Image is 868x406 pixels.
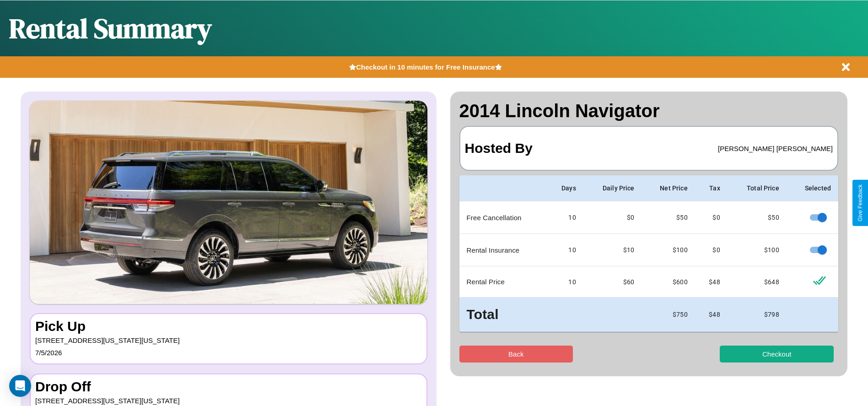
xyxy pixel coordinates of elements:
[467,244,539,256] p: Rental Insurance
[695,266,728,298] td: $ 48
[547,266,583,298] td: 10
[547,175,583,201] th: Days
[467,305,539,325] h3: Total
[583,201,642,234] td: $0
[857,184,863,222] div: Give Feedback
[695,201,728,234] td: $0
[467,211,539,224] p: Free Cancellation
[642,298,695,332] td: $ 750
[465,131,533,165] h3: Hosted By
[35,319,422,334] h3: Pick Up
[642,266,695,298] td: $ 600
[718,142,833,155] p: [PERSON_NAME] [PERSON_NAME]
[467,276,539,288] p: Rental Price
[642,175,695,201] th: Net Price
[728,201,787,234] td: $ 50
[547,234,583,266] td: 10
[9,375,31,397] div: Open Intercom Messenger
[583,234,642,266] td: $10
[728,298,787,332] td: $ 798
[695,175,728,201] th: Tax
[356,63,495,71] b: Checkout in 10 minutes for Free Insurance
[728,175,787,201] th: Total Price
[459,175,839,332] table: simple table
[35,379,422,395] h3: Drop Off
[642,201,695,234] td: $ 50
[35,346,422,359] p: 7 / 5 / 2026
[728,266,787,298] td: $ 648
[695,234,728,266] td: $0
[459,101,839,121] h2: 2014 Lincoln Navigator
[720,346,834,363] button: Checkout
[9,10,212,47] h1: Rental Summary
[547,201,583,234] td: 10
[728,234,787,266] td: $ 100
[459,346,573,363] button: Back
[695,298,728,332] td: $ 48
[787,175,838,201] th: Selected
[642,234,695,266] td: $ 100
[35,334,422,346] p: [STREET_ADDRESS][US_STATE][US_STATE]
[583,175,642,201] th: Daily Price
[583,266,642,298] td: $ 60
